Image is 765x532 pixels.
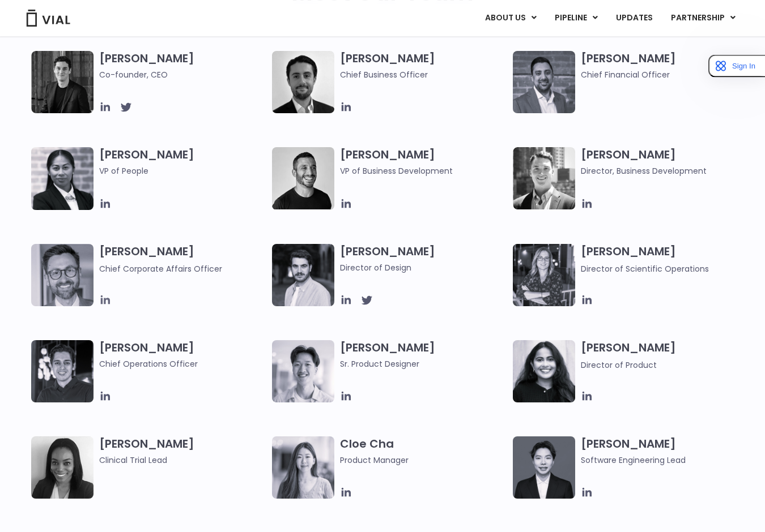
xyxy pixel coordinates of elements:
[476,8,545,28] a: ABOUT USMenu Toggle
[513,340,575,402] img: Smiling woman named Dhruba
[513,147,575,209] img: A black and white photo of a smiling man in a suit at ARVO 2023.
[272,51,334,113] img: A black and white photo of a man in a suit holding a vial.
[31,147,93,210] img: Catie
[99,454,266,466] span: Clinical Trial Lead
[99,51,266,81] h3: [PERSON_NAME]
[581,147,748,177] h3: [PERSON_NAME]
[546,8,606,28] a: PIPELINEMenu Toggle
[99,68,266,81] span: Co-founder, CEO
[99,263,222,274] span: Chief Corporate Affairs Officer
[340,340,507,370] h3: [PERSON_NAME]
[513,244,575,306] img: Headshot of smiling woman named Sarah
[272,147,334,209] img: A black and white photo of a man smiling.
[99,436,266,466] h3: [PERSON_NAME]
[513,51,575,113] img: Headshot of smiling man named Samir
[340,165,507,177] span: VP of Business Development
[340,244,507,274] h3: [PERSON_NAME]
[99,358,266,370] span: Chief Operations Officer
[272,436,334,499] img: Cloe
[581,165,748,177] span: Director, Business Development
[581,244,748,275] h3: [PERSON_NAME]
[340,51,507,81] h3: [PERSON_NAME]
[272,244,334,306] img: Headshot of smiling man named Albert
[31,340,93,402] img: Headshot of smiling man named Josh
[581,436,748,466] h3: [PERSON_NAME]
[662,8,745,28] a: PARTNERSHIPMenu Toggle
[581,68,748,81] span: Chief Financial Officer
[340,454,507,466] span: Product Manager
[581,263,709,274] span: Director of Scientific Operations
[581,454,748,466] span: Software Engineering Lead
[99,340,266,370] h3: [PERSON_NAME]
[31,436,93,499] img: A black and white photo of a woman smiling.
[581,359,657,371] span: Director of Product
[340,436,507,466] h3: Cloe Cha
[340,68,507,81] span: Chief Business Officer
[581,51,748,81] h3: [PERSON_NAME]
[607,8,661,28] a: UPDATES
[31,51,93,113] img: A black and white photo of a man in a suit attending a Summit.
[340,358,507,370] span: Sr. Product Designer
[340,261,507,274] span: Director of Design
[581,340,748,371] h3: [PERSON_NAME]
[272,340,334,402] img: Brennan
[99,244,266,275] h3: [PERSON_NAME]
[25,10,71,27] img: Vial Logo
[340,147,507,177] h3: [PERSON_NAME]
[31,244,93,306] img: Paolo-M
[99,147,266,194] h3: [PERSON_NAME]
[99,165,266,177] span: VP of People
